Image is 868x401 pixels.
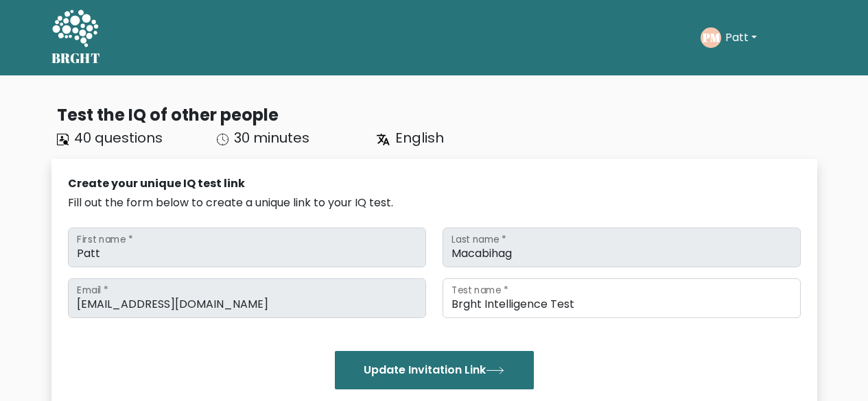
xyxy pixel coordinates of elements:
div: Test the IQ of other people [57,103,817,127]
text: PM [701,29,720,45]
span: 40 questions [74,128,163,147]
span: 30 minutes [234,128,309,147]
input: Email [68,278,426,318]
input: First name [68,228,426,267]
a: BRGHT [51,5,101,70]
span: English [395,128,444,147]
input: Last name [443,228,801,267]
button: Patt [721,29,761,47]
input: Test name [443,278,801,318]
div: Fill out the form below to create a unique link to your IQ test. [68,195,801,211]
button: Update Invitation Link [335,351,534,389]
h5: BRGHT [51,50,101,66]
div: Create your unique IQ test link [68,175,801,192]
